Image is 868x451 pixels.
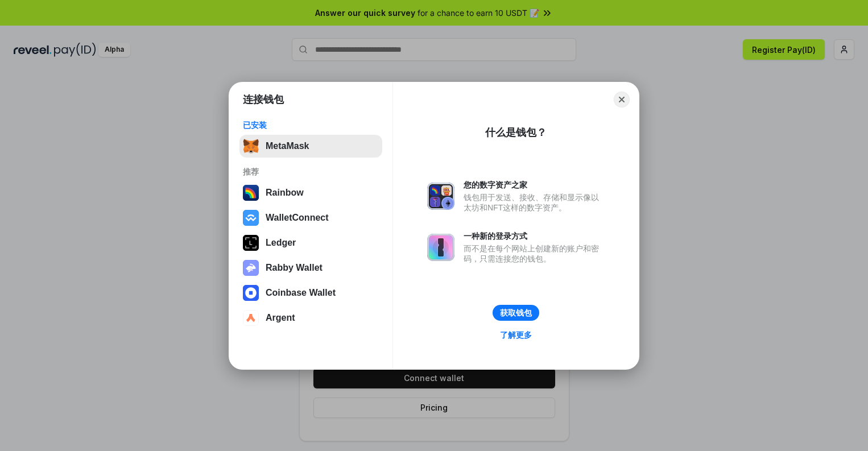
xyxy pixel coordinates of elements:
div: Argent [266,313,295,323]
div: 您的数字资产之家 [464,180,605,190]
img: svg+xml,%3Csvg%20xmlns%3D%22http%3A%2F%2Fwww.w3.org%2F2000%2Fsvg%22%20width%3D%2228%22%20height%3... [243,235,259,251]
button: Ledger [239,231,382,254]
button: MetaMask [239,135,382,158]
div: 已安装 [243,120,379,130]
button: 获取钱包 [493,305,539,321]
div: 了解更多 [500,330,532,340]
div: 一种新的登录方式 [464,231,605,241]
div: MetaMask [266,141,309,151]
button: WalletConnect [239,206,382,229]
img: svg+xml,%3Csvg%20fill%3D%22none%22%20height%3D%2233%22%20viewBox%3D%220%200%2035%2033%22%20width%... [243,138,259,154]
button: Coinbase Wallet [239,282,382,304]
img: svg+xml,%3Csvg%20xmlns%3D%22http%3A%2F%2Fwww.w3.org%2F2000%2Fsvg%22%20fill%3D%22none%22%20viewBox... [243,260,259,276]
button: Argent [239,307,382,329]
div: WalletConnect [266,213,329,223]
a: 了解更多 [493,328,539,342]
div: 钱包用于发送、接收、存储和显示像以太坊和NFT这样的数字资产。 [464,192,605,213]
div: Rabby Wallet [266,263,323,273]
button: Rabby Wallet [239,256,382,279]
div: Ledger [266,238,296,248]
div: 什么是钱包？ [485,126,547,139]
img: svg+xml,%3Csvg%20width%3D%2228%22%20height%3D%2228%22%20viewBox%3D%220%200%2028%2028%22%20fill%3D... [243,310,259,326]
button: Close [614,92,630,107]
div: Coinbase Wallet [266,288,336,298]
button: Rainbow [239,181,382,204]
img: svg+xml,%3Csvg%20xmlns%3D%22http%3A%2F%2Fwww.w3.org%2F2000%2Fsvg%22%20fill%3D%22none%22%20viewBox... [427,234,454,261]
div: 推荐 [243,167,379,177]
div: 而不是在每个网站上创建新的账户和密码，只需连接您的钱包。 [464,243,605,264]
img: svg+xml,%3Csvg%20width%3D%2228%22%20height%3D%2228%22%20viewBox%3D%220%200%2028%2028%22%20fill%3D... [243,285,259,301]
img: svg+xml,%3Csvg%20width%3D%2228%22%20height%3D%2228%22%20viewBox%3D%220%200%2028%2028%22%20fill%3D... [243,210,259,226]
img: svg+xml,%3Csvg%20width%3D%22120%22%20height%3D%22120%22%20viewBox%3D%220%200%20120%20120%22%20fil... [243,185,259,201]
img: svg+xml,%3Csvg%20xmlns%3D%22http%3A%2F%2Fwww.w3.org%2F2000%2Fsvg%22%20fill%3D%22none%22%20viewBox... [427,183,454,210]
h1: 连接钱包 [243,93,284,106]
div: 获取钱包 [500,308,532,318]
div: Rainbow [266,188,304,198]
